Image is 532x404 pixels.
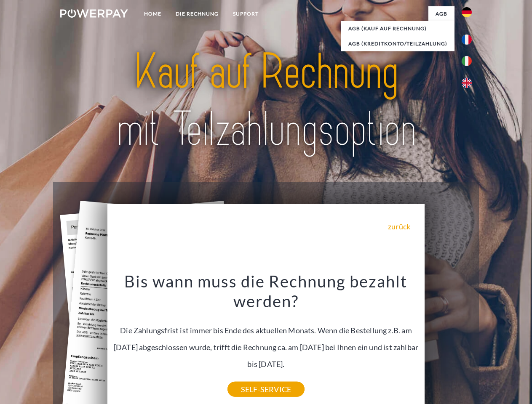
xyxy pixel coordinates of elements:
[388,223,410,230] a: zurück
[462,78,472,88] img: en
[168,6,226,21] a: DIE RECHNUNG
[80,40,452,161] img: title-powerpay_de.svg
[428,6,454,21] a: agb
[137,6,168,21] a: Home
[341,21,454,36] a: AGB (Kauf auf Rechnung)
[227,382,305,397] a: SELF-SERVICE
[462,7,472,17] img: de
[112,271,420,389] div: Die Zahlungsfrist ist immer bis Ende des aktuellen Monats. Wenn die Bestellung z.B. am [DATE] abg...
[462,35,472,45] img: fr
[60,9,128,18] img: logo-powerpay-white.svg
[341,36,454,51] a: AGB (Kreditkonto/Teilzahlung)
[226,6,266,21] a: SUPPORT
[462,56,472,66] img: it
[112,271,420,311] h3: Bis wann muss die Rechnung bezahlt werden?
